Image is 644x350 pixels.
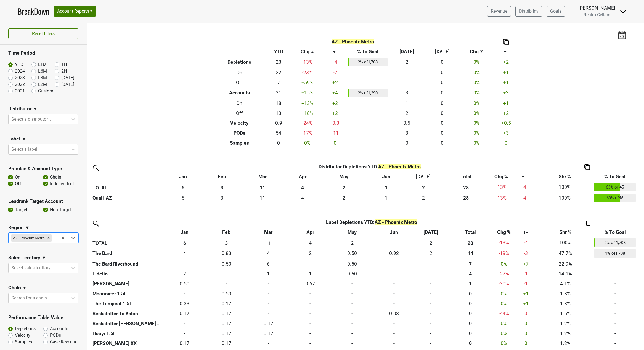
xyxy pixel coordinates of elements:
h3: Leadrank Target Account [8,198,78,204]
img: filter [91,219,100,227]
td: 0.5 [206,259,248,269]
td: 54 [267,128,291,138]
td: 0 [289,289,331,299]
td: 100% [538,237,593,248]
th: Mar: activate to sort column ascending [247,227,289,237]
th: 1.167 [447,279,494,289]
td: 0 % [460,108,494,118]
div: Remove AZ - Phoenix Metro [46,234,52,242]
th: Depletions [212,57,267,68]
td: -0.3 [324,118,346,128]
th: +- [493,47,519,57]
div: - [416,260,445,267]
td: 0 [493,138,519,148]
th: The Bard [91,248,164,259]
button: Account Reports [54,6,96,17]
img: filter [91,163,100,172]
label: L3M [38,75,47,81]
th: Chg % [291,47,324,57]
span: ▼ [42,254,46,261]
td: +59 % [291,78,324,87]
td: 2 [389,108,425,118]
div: - [165,260,204,267]
th: Jun: activate to sort column ascending [366,172,406,182]
label: Depletions [15,325,36,332]
span: ▼ [25,224,30,231]
div: 0.92 [374,250,414,257]
span: ▼ [22,285,27,291]
label: 2021 [15,88,25,94]
td: 0.667 [289,279,331,289]
th: On [212,68,267,78]
div: 4 [448,270,492,277]
td: 1 [389,68,425,78]
label: Samples [15,339,32,345]
td: 3.669 [283,193,322,204]
td: 0 [425,118,460,128]
img: Copy to clipboard [585,220,590,226]
td: 1 [389,98,425,108]
label: PODs [50,332,61,339]
td: 11.336 [242,193,283,204]
td: 6.336 [164,193,202,204]
th: 13.509 [447,248,494,259]
div: 2 [165,270,204,277]
td: 0.9 [267,118,291,128]
td: +2 [493,108,519,118]
th: +-: activate to sort column ascending [511,172,537,182]
th: % To Goal [346,47,389,57]
td: 0 [425,68,460,78]
label: Velocity [15,332,30,339]
span: Realm Cellars [584,12,610,17]
td: 3.005 [202,193,242,204]
th: 28 [441,182,491,193]
th: Distributor Depletions YTD : [202,162,537,172]
th: Total: activate to sort column ascending [447,227,494,237]
td: 2 [389,57,425,68]
td: 0 [389,138,425,148]
th: On [212,98,267,108]
a: Goals [547,6,565,17]
div: -1 [515,270,536,277]
th: Apr: activate to sort column ascending [283,172,322,182]
label: L6M [38,68,47,75]
td: 0 [289,259,331,269]
div: -4 [513,194,536,201]
th: 6 [164,182,202,193]
td: -17 % [291,128,324,138]
span: -4 [522,184,526,190]
td: 0 [425,108,460,118]
div: 0.83 [207,250,246,257]
td: 0 [331,289,373,299]
td: -13 % [491,193,511,204]
h3: Chain [8,285,21,291]
td: 0 [425,78,460,87]
td: 0 [415,269,447,279]
div: - [207,270,246,277]
td: 0 [425,57,460,68]
span: -13% [496,184,507,190]
td: 0.5 [331,269,373,279]
th: Jan: activate to sort column ascending [164,227,206,237]
a: Revenue [487,6,511,17]
td: 0 [324,138,346,148]
th: 2 [406,182,441,193]
td: 1.5 [415,248,447,259]
th: Chg %: activate to sort column ascending [494,227,514,237]
label: 2022 [15,81,25,88]
td: 0 % [460,68,494,78]
h3: Time Period [8,50,78,56]
td: +3 [493,87,519,99]
td: -19 % [494,248,514,259]
label: Custom [38,88,53,94]
td: 0 [206,269,248,279]
th: May: activate to sort column ascending [331,227,373,237]
div: 0.50 [333,250,372,257]
label: Target [15,206,27,213]
td: 1.502 [322,193,366,204]
td: 1.5 [406,193,441,204]
td: 0.834 [206,248,248,259]
div: 6 [249,260,288,267]
th: PODs [212,128,267,138]
label: Case Revenue [50,339,77,345]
